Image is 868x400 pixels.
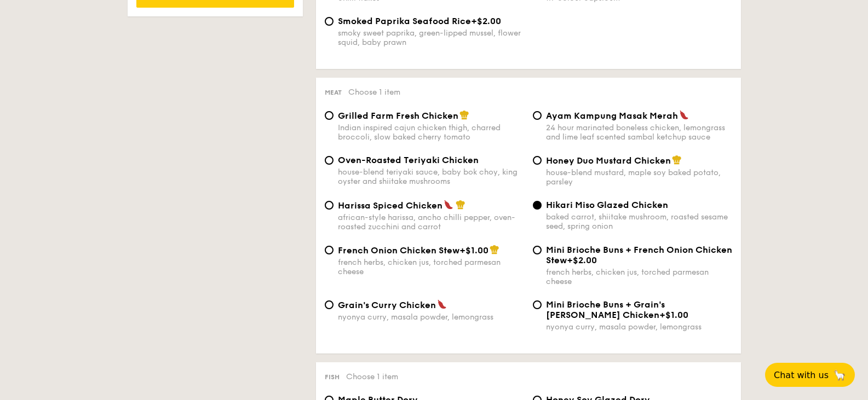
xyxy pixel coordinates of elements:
[533,300,542,309] input: Mini Brioche Buns + Grain's [PERSON_NAME] Chicken+$1.00nyonya curry, masala powder, lemongrass
[444,200,453,210] img: icon-spicy.37a8142b.svg
[338,258,524,276] div: french herbs, chicken jus, torched parmesan cheese
[659,310,688,320] span: +$1.00
[338,312,524,322] div: nyonya curry, masala powder, lemongrass
[325,156,334,165] input: Oven-Roasted Teriyaki Chickenhouse-blend teriyaki sauce, baby bok choy, king oyster and shiitake ...
[338,300,436,310] span: Grain's Curry Chicken
[471,16,501,26] span: +$2.00
[459,245,488,256] span: +$1.00
[490,245,499,254] img: icon-chef-hat.a58ddaea.svg
[325,89,342,96] span: Meat
[348,88,400,97] span: Choose 1 item
[533,246,542,254] input: Mini Brioche Buns + French Onion Chicken Stew+$2.00french herbs, chicken jus, torched parmesan ch...
[456,200,465,210] img: icon-chef-hat.a58ddaea.svg
[546,268,732,286] div: french herbs, chicken jus, torched parmesan cheese
[546,168,732,187] div: house-blend mustard, maple soy baked potato, parsley
[338,200,442,211] span: Harissa Spiced Chicken
[338,123,524,142] div: Indian inspired cajun chicken thigh, charred broccoli, slow baked cherry tomato
[774,370,829,380] span: Chat with us
[546,200,668,210] span: Hikari Miso Glazed Chicken
[338,167,524,186] div: house-blend teriyaki sauce, baby bok choy, king oyster and shiitake mushrooms
[533,156,542,165] input: Honey Duo Mustard Chickenhouse-blend mustard, maple soy baked potato, parsley
[325,300,334,309] input: Grain's Curry Chickennyonya curry, masala powder, lemongrass
[338,16,471,26] span: Smoked Paprika Seafood Rice
[459,110,469,120] img: icon-chef-hat.a58ddaea.svg
[325,17,334,26] input: Smoked Paprika Seafood Rice+$2.00smoky sweet paprika, green-lipped mussel, flower squid, baby prawn
[325,246,334,254] input: French Onion Chicken Stew+$1.00french herbs, chicken jus, torched parmesan cheese
[325,201,334,210] input: Harissa Spiced Chickenafrican-style harissa, ancho chilli pepper, oven-roasted zucchini and carrot
[338,28,524,47] div: smoky sweet paprika, green-lipped mussel, flower squid, baby prawn
[533,111,542,120] input: Ayam Kampung Masak Merah24 hour marinated boneless chicken, lemongrass and lime leaf scented samb...
[546,123,732,142] div: 24 hour marinated boneless chicken, lemongrass and lime leaf scented sambal ketchup sauce
[338,111,458,121] span: Grilled Farm Fresh Chicken
[325,373,340,381] span: Fish
[338,245,459,256] span: French Onion Chicken Stew
[533,201,542,210] input: Hikari Miso Glazed Chickenbaked carrot, shiitake mushroom, roasted sesame seed, spring onion
[325,111,334,120] input: Grilled Farm Fresh ChickenIndian inspired cajun chicken thigh, charred broccoli, slow baked cherr...
[546,299,665,320] span: Mini Brioche Buns + Grain's [PERSON_NAME] Chicken
[546,111,678,121] span: Ayam Kampung Masak Merah
[437,299,447,309] img: icon-spicy.37a8142b.svg
[679,110,689,120] img: icon-spicy.37a8142b.svg
[546,322,732,332] div: nyonya curry, masala powder, lemongrass
[546,212,732,231] div: baked carrot, shiitake mushroom, roasted sesame seed, spring onion
[338,213,524,231] div: african-style harissa, ancho chilli pepper, oven-roasted zucchini and carrot
[546,245,732,265] span: Mini Brioche Buns + French Onion Chicken Stew
[765,363,855,387] button: Chat with us🦙
[567,255,597,265] span: +$2.00
[833,369,846,381] span: 🦙
[338,155,479,165] span: Oven-Roasted Teriyaki Chicken
[672,155,682,165] img: icon-chef-hat.a58ddaea.svg
[546,155,671,166] span: Honey Duo Mustard Chicken
[346,372,398,381] span: Choose 1 item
